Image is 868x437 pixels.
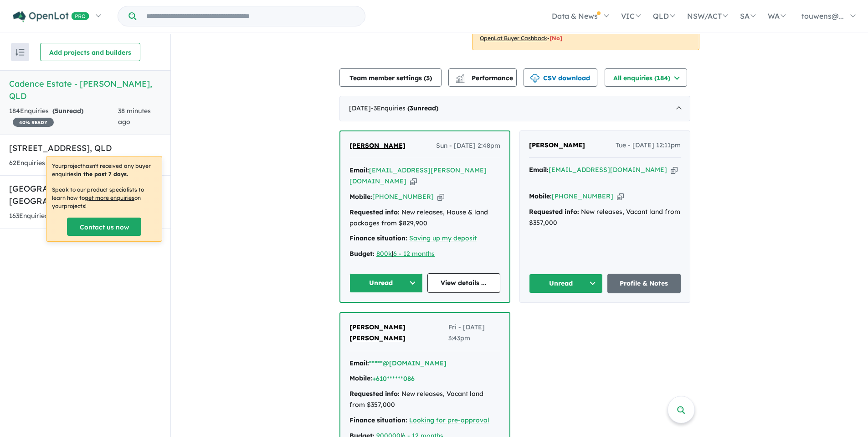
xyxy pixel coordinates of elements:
span: 38 minutes ago [118,107,151,126]
span: [PERSON_NAME] [PERSON_NAME] [349,323,406,342]
h5: Cadence Estate - [PERSON_NAME] , QLD [9,78,161,102]
span: Tue - [DATE] 12:11pm [616,140,681,151]
span: 5 [55,107,58,115]
p: Your project hasn't received any buyer enquiries [52,162,156,178]
img: download icon [530,74,539,83]
button: CSV download [524,68,597,87]
strong: Email: [349,359,369,367]
strong: Requested info: [349,390,400,398]
button: Unread [349,273,423,293]
img: sort.svg [15,49,25,56]
button: Unread [529,274,603,293]
a: [EMAIL_ADDRESS][DOMAIN_NAME] [549,166,667,174]
strong: ( unread) [407,104,438,112]
strong: Mobile: [349,374,372,382]
span: 3 [410,104,413,112]
span: Sun - [DATE] 2:48pm [436,140,500,151]
button: Team member settings (3) [339,68,442,87]
input: Try estate name, suburb, builder or developer [138,6,363,26]
button: Copy [410,177,417,186]
div: New releases, Vacant land from $357,000 [349,389,500,411]
h5: [STREET_ADDRESS] , QLD [9,142,161,154]
div: 184 Enquir ies [9,106,118,128]
a: Contact us now [67,218,141,236]
button: Add projects and builders [40,43,140,61]
div: 62 Enquir ies [9,158,124,169]
a: View details ... [427,273,501,293]
div: 163 Enquir ies [9,211,92,222]
span: [PERSON_NAME] [529,141,585,149]
a: [PERSON_NAME] [PERSON_NAME] [349,322,448,344]
p: Speak to our product specialists to learn how to on your projects ! [52,186,156,210]
img: Openlot PRO Logo White [13,11,89,22]
img: line-chart.svg [456,74,464,79]
h5: [GEOGRAPHIC_DATA] - [GEOGRAPHIC_DATA] , QLD [9,182,161,207]
a: [PERSON_NAME] [349,140,406,151]
span: Fri - [DATE] 3:43pm [448,322,500,344]
span: touwens@... [801,11,844,21]
span: 3 [426,74,430,82]
button: Copy [671,165,678,175]
strong: Finance situation: [349,416,407,424]
a: [PERSON_NAME] [529,140,585,151]
a: [PHONE_NUMBER] [372,192,434,201]
span: Performance [457,74,513,82]
strong: Requested info: [349,208,400,216]
strong: Budget: [349,250,375,258]
span: - 3 Enquir ies [371,104,438,112]
button: All enquiries (184) [605,68,687,87]
a: Saving up my deposit [409,234,477,242]
strong: Email: [349,166,369,174]
a: Profile & Notes [607,274,681,293]
u: OpenLot Buyer Cashback [480,35,547,42]
a: [PHONE_NUMBER] [552,192,613,200]
img: bar-chart.svg [456,77,465,83]
a: [EMAIL_ADDRESS][PERSON_NAME][DOMAIN_NAME] [349,166,487,185]
button: Copy [437,192,444,202]
span: [No] [550,35,562,42]
strong: Finance situation: [349,234,407,242]
strong: Mobile: [349,192,372,201]
div: | [349,249,500,260]
a: 6 - 12 months [393,250,435,258]
span: 40 % READY [13,118,54,127]
div: New releases, Vacant land from $357,000 [529,207,681,229]
span: [PERSON_NAME] [349,141,406,150]
button: Copy [617,192,624,201]
strong: Email: [529,166,549,174]
button: Performance [448,68,517,87]
div: New releases, House & land packages from $829,900 [349,207,500,229]
strong: ( unread) [52,107,83,115]
b: in the past 7 days. [76,171,128,177]
div: [DATE] [339,96,690,121]
a: Looking for pre-approval [409,416,489,424]
strong: Requested info: [529,208,579,216]
strong: Mobile: [529,192,552,200]
a: 800k [376,250,392,258]
u: get more enquiries [85,194,134,201]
